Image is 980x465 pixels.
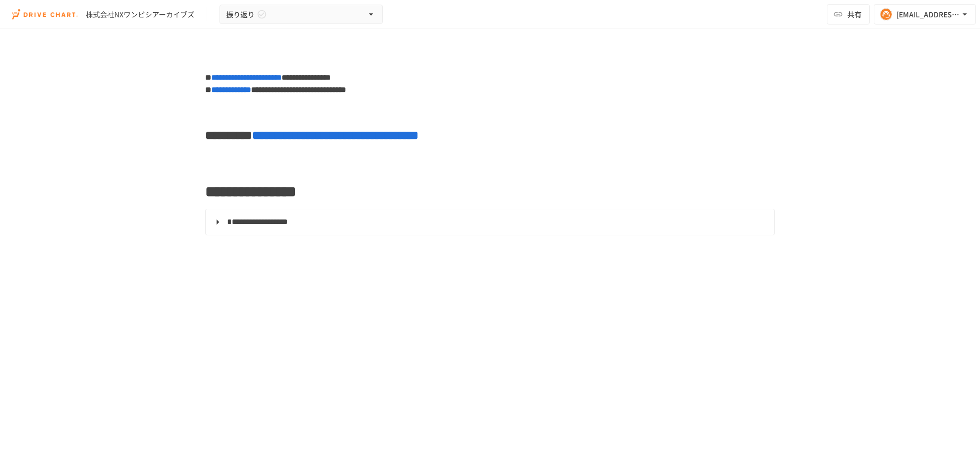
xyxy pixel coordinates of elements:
div: 株式会社NXワンビシアーカイブズ [86,9,194,20]
button: 振り返り [219,5,383,25]
span: 振り返り [226,8,255,21]
div: [EMAIL_ADDRESS][DOMAIN_NAME] [896,8,960,21]
button: 共有 [827,4,870,25]
button: [EMAIL_ADDRESS][DOMAIN_NAME] [874,4,976,25]
img: i9VDDS9JuLRLX3JIUyK59LcYp6Y9cayLPHs4hOxMB9W [12,6,78,22]
span: 共有 [847,9,862,20]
